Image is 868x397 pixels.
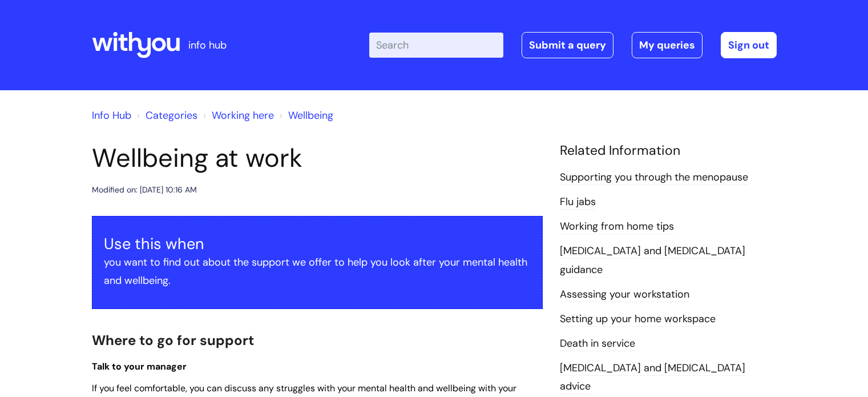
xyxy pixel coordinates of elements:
div: Modified on: [DATE] 10:16 AM [92,183,197,197]
span: Where to go for support [92,331,254,349]
a: Assessing your workstation [560,287,689,302]
a: Working here [212,109,274,122]
a: Setting up your home workspace [560,312,716,327]
li: Solution home [134,106,197,125]
a: Categories [146,109,197,122]
h4: Related Information [560,143,777,159]
a: Death in service [560,336,635,351]
a: Working from home tips [560,219,674,234]
span: Talk to your manager [92,360,187,372]
li: Working here [200,106,274,125]
input: Search [369,33,503,58]
h1: Wellbeing at work [92,143,543,174]
a: Flu jabs [560,195,596,210]
p: you want to find out about the support we offer to help you look after your mental health and wel... [104,253,531,290]
a: Supporting you through the menopause [560,170,748,185]
a: [MEDICAL_DATA] and [MEDICAL_DATA] advice [560,361,745,394]
p: info hub [188,36,227,54]
a: [MEDICAL_DATA] and [MEDICAL_DATA] guidance [560,244,745,277]
a: Submit a query [522,32,613,58]
h3: Use this when [104,235,531,253]
a: Info Hub [92,109,131,122]
li: Wellbeing [277,106,333,125]
a: Sign out [721,32,777,58]
div: | - [369,32,777,58]
a: My queries [632,32,703,58]
a: Wellbeing [288,109,333,122]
